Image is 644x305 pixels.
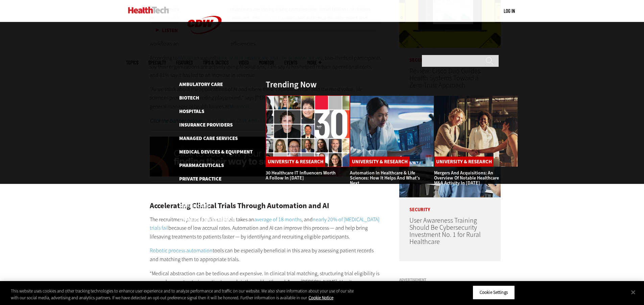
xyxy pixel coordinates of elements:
[266,95,350,167] img: collage of influencers
[179,94,199,101] a: Biotech
[150,202,382,210] h2: Accelerating Clinical Trials Through Automation and AI
[350,95,434,167] img: medical researchers looks at images on a monitor in a lab
[179,202,209,209] a: Senior Care
[473,285,515,300] button: Cookie Settings
[626,285,641,300] button: Close
[309,295,333,301] a: More information about your privacy
[150,215,382,241] p: The recruitment phase for clinical trials takes an , and because of low accrual rates. Automation...
[179,216,235,223] a: University & Research
[434,157,494,167] a: University & Research
[504,8,515,14] a: Log in
[11,288,354,301] div: This website uses cookies and other tracking technologies to enhance user experience and to analy...
[179,162,224,169] a: Pharmaceuticals
[179,108,204,115] a: Hospitals
[179,175,221,182] a: Private Practice
[179,148,253,155] a: Medical Devices & Equipment
[150,246,382,264] p: tools can be especially beneficial in this area by assessing patient records and matching them to...
[128,7,169,13] img: Home
[266,170,336,181] a: 30 Healthcare IT Influencers Worth a Follow in [DATE]
[179,189,224,196] a: Rural Healthcare
[350,170,420,186] a: Automation in Healthcare & Life Sciences: How It Helps and What's Next
[350,157,409,167] a: University & Research
[150,247,213,254] a: Robotic process automation
[179,135,238,142] a: Managed Care Services
[434,95,518,167] img: business leaders shake hands in conference room
[179,121,233,128] a: Insurance Providers
[266,80,317,89] h3: Trending Now
[179,81,223,88] a: Ambulatory Care
[504,7,515,15] div: User menu
[434,170,499,186] a: Mergers and Acquisitions: An Overview of Notable Healthcare M&A Activity in [DATE]
[399,278,501,282] h3: Advertisement
[266,157,325,167] a: University & Research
